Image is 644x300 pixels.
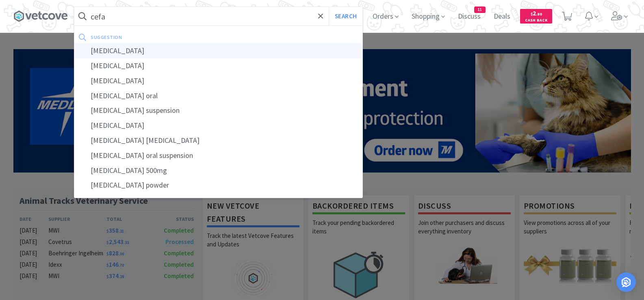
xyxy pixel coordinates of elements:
div: [MEDICAL_DATA] 500mg [74,163,362,178]
div: [MEDICAL_DATA] [74,58,362,73]
button: Search [329,7,362,26]
div: [MEDICAL_DATA] [74,43,362,58]
div: [MEDICAL_DATA] powder [74,178,362,193]
div: [MEDICAL_DATA] suspension [74,103,362,118]
span: $ [531,11,533,17]
span: 11 [475,7,485,13]
a: Deals [490,13,514,20]
input: Search by item, sku, manufacturer, ingredient, size... [74,7,362,26]
div: Open Intercom Messenger [616,272,636,292]
div: [MEDICAL_DATA] [74,118,362,133]
a: $2.80Cash Back [520,5,552,27]
div: [MEDICAL_DATA] oral [74,88,362,104]
div: [MEDICAL_DATA] [MEDICAL_DATA] [74,133,362,148]
div: [MEDICAL_DATA] oral suspension [74,148,362,163]
a: Discuss11 [455,13,484,20]
span: Cash Back [525,18,547,24]
div: suggestion [91,31,240,43]
span: 2 [531,9,542,17]
div: [MEDICAL_DATA] [74,73,362,88]
span: . 80 [536,11,542,17]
